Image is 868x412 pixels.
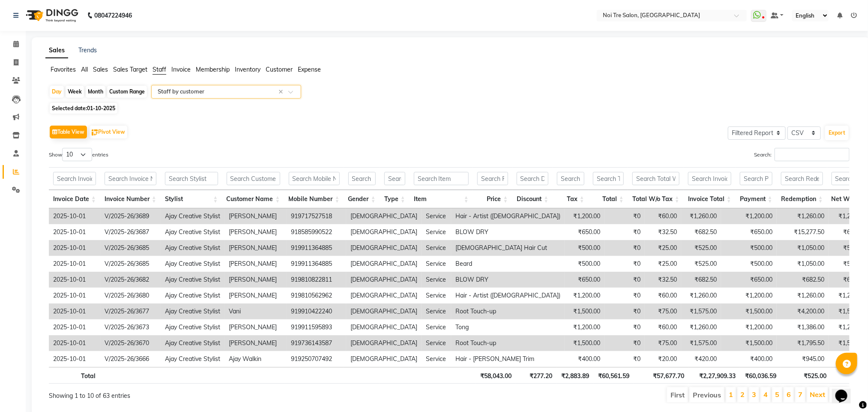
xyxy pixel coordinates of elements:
[86,86,105,98] div: Month
[161,288,224,304] td: Ajay Creative Stylist
[222,190,284,208] th: Customer Name: activate to sort column ascending
[49,335,100,351] td: 2025-10-01
[384,172,405,185] input: Search Type
[645,240,681,256] td: ₹25.00
[227,172,280,185] input: Search Customer Name
[266,66,293,73] span: Customer
[100,288,161,304] td: V/2025-26/3680
[777,304,829,319] td: ₹4,200.00
[346,208,422,224] td: [DEMOGRAPHIC_DATA]
[645,319,681,335] td: ₹60.00
[681,288,721,304] td: ₹1,260.00
[107,86,147,98] div: Custom Range
[287,304,346,319] td: 919910422240
[22,3,81,27] img: logo
[740,172,772,185] input: Search Payment
[565,351,605,367] td: ₹400.00
[346,272,422,288] td: [DEMOGRAPHIC_DATA]
[681,240,721,256] td: ₹525.00
[451,224,565,240] td: BLOW DRY
[113,66,147,73] span: Sales Target
[161,208,224,224] td: Ajay Creative Stylist
[224,208,287,224] td: [PERSON_NAME]
[94,3,132,27] b: 08047224946
[451,335,565,351] td: Root Touch-up
[798,390,802,399] a: 7
[346,304,422,319] td: [DEMOGRAPHIC_DATA]
[153,66,166,73] span: Staff
[100,256,161,272] td: V/2025-26/3685
[224,288,287,304] td: [PERSON_NAME]
[645,256,681,272] td: ₹25.00
[645,304,681,319] td: ₹75.00
[53,172,96,185] input: Search Invoice Date
[628,190,684,208] th: Total W/o Tax: activate to sort column ascending
[161,224,224,240] td: Ajay Creative Stylist
[721,351,777,367] td: ₹400.00
[565,335,605,351] td: ₹1,500.00
[645,288,681,304] td: ₹60.00
[346,224,422,240] td: [DEMOGRAPHIC_DATA]
[100,240,161,256] td: V/2025-26/3685
[348,172,376,185] input: Search Gender
[787,390,791,399] a: 6
[605,304,645,319] td: ₹0
[645,208,681,224] td: ₹60.00
[775,148,850,161] input: Search:
[287,272,346,288] td: 919810822811
[565,288,605,304] td: ₹1,200.00
[634,367,688,384] th: ₹57,677.70
[553,190,589,208] th: Tax: activate to sort column ascending
[284,190,344,208] th: Mobile Number: activate to sort column ascending
[451,319,565,335] td: Tong
[721,304,777,319] td: ₹1,500.00
[414,172,469,185] input: Search Item
[516,367,557,384] th: ₹277.20
[45,43,68,58] a: Sales
[346,256,422,272] td: [DEMOGRAPHIC_DATA]
[451,351,565,367] td: Hair - [PERSON_NAME] Trim
[287,288,346,304] td: 919810562962
[645,224,681,240] td: ₹32.50
[87,105,115,111] span: 01-10-2025
[422,224,451,240] td: Service
[593,367,634,384] th: ₹60,561.59
[278,87,286,96] span: Clear all
[100,304,161,319] td: V/2025-26/3677
[763,390,768,399] a: 4
[224,224,287,240] td: [PERSON_NAME]
[100,272,161,288] td: V/2025-26/3682
[740,367,781,384] th: ₹60,036.59
[781,172,823,185] input: Search Redemption
[422,256,451,272] td: Service
[346,351,422,367] td: [DEMOGRAPHIC_DATA]
[100,208,161,224] td: V/2025-26/3689
[422,335,451,351] td: Service
[287,240,346,256] td: 919911364885
[224,240,287,256] td: [PERSON_NAME]
[422,288,451,304] td: Service
[605,351,645,367] td: ₹0
[777,351,829,367] td: ₹945.00
[781,367,831,384] th: ₹525.00
[287,208,346,224] td: 919717527518
[605,224,645,240] td: ₹0
[605,256,645,272] td: ₹0
[100,351,161,367] td: V/2025-26/3666
[605,288,645,304] td: ₹0
[161,190,222,208] th: Stylist: activate to sort column ascending
[100,190,161,208] th: Invoice Number: activate to sort column ascending
[161,256,224,272] td: Ajay Creative Stylist
[451,256,565,272] td: Beard
[49,224,100,240] td: 2025-10-01
[517,172,549,185] input: Search Discount
[721,288,777,304] td: ₹1,200.00
[565,319,605,335] td: ₹1,200.00
[161,335,224,351] td: Ajay Creative Stylist
[196,66,230,73] span: Membership
[49,351,100,367] td: 2025-10-01
[287,319,346,335] td: 919911595893
[422,208,451,224] td: Service
[512,190,553,208] th: Discount: activate to sort column ascending
[681,272,721,288] td: ₹682.50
